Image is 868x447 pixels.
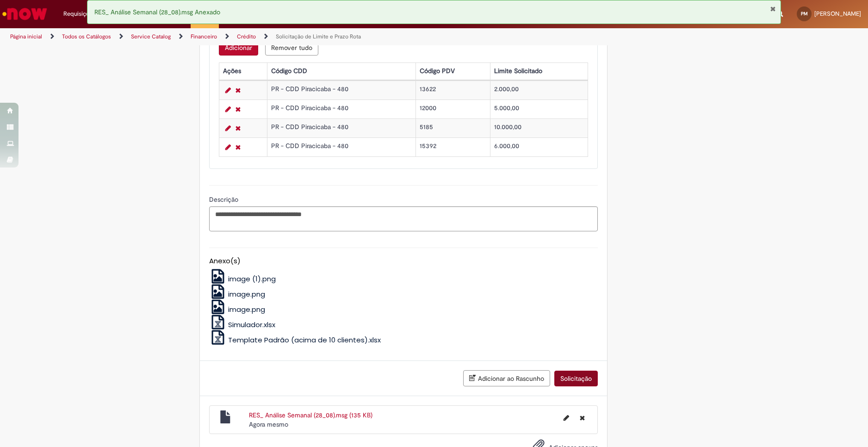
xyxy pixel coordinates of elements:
th: Código PDV [415,62,490,80]
span: RES_ Análise Semanal (28_08).msg Anexado [94,8,220,16]
td: 5.000,00 [490,99,588,118]
h5: Anexo(s) [209,257,598,265]
td: 6.000,00 [490,137,588,156]
td: 2.000,00 [490,81,588,99]
td: 15392 [415,137,490,156]
a: Remover linha 4 [233,142,243,153]
a: Solicitação de Limite e Prazo Rota [276,33,361,40]
td: PR - CDD Piracicaba - 480 [267,118,415,137]
th: Código CDD [267,62,415,80]
button: Adicionar ao Rascunho [463,370,550,386]
td: 5185 [415,118,490,137]
a: Página inicial [10,33,42,40]
td: PR - CDD Piracicaba - 480 [267,137,415,156]
td: PR - CDD Piracicaba - 480 [267,81,415,99]
a: Editar Linha 3 [223,123,233,134]
button: Excluir RES_ Análise Semanal (28_08).msg [574,410,590,425]
ul: Trilhas de página [7,28,572,45]
a: Financeiro [191,33,217,40]
a: Remover linha 2 [233,104,243,115]
span: Requisições [63,9,96,19]
button: Remover todas as linhas de Crédito [265,40,318,56]
td: PR - CDD Piracicaba - 480 [267,99,415,118]
a: Crédito [237,33,256,40]
button: Editar nome de arquivo RES_ Análise Semanal (28_08).msg [558,410,575,425]
span: image.png [228,304,265,314]
a: Simulador.xlsx [209,320,276,329]
th: Ações [219,62,267,80]
button: Adicionar uma linha para Crédito [219,40,258,56]
a: RES_ Análise Semanal (28_08).msg (135 KB) [249,411,372,419]
textarea: Descrição [209,206,598,231]
span: Agora mesmo [249,420,288,428]
a: Template Padrão (acima de 10 clientes).xlsx [209,335,381,345]
span: Simulador.xlsx [228,320,275,329]
a: image (1).png [209,274,276,284]
span: image.png [228,289,265,299]
td: 12000 [415,99,490,118]
a: Todos os Catálogos [62,33,111,40]
span: image (1).png [228,274,276,284]
a: Editar Linha 2 [223,104,233,115]
a: Editar Linha 1 [223,85,233,96]
td: 13622 [415,81,490,99]
span: Template Padrão (acima de 10 clientes).xlsx [228,335,381,345]
span: [PERSON_NAME] [814,10,861,18]
button: Solicitação [554,371,598,386]
a: Remover linha 1 [233,85,243,96]
time: 29/08/2025 10:07:26 [249,420,288,428]
a: Remover linha 3 [233,123,243,134]
a: Service Catalog [131,33,171,40]
button: Fechar Notificação [770,5,776,12]
th: Limite Solicitado [490,62,588,80]
td: 10.000,00 [490,118,588,137]
span: PM [801,11,808,17]
span: Descrição [209,195,240,204]
a: image.png [209,289,266,299]
img: ServiceNow [1,5,49,23]
a: image.png [209,304,266,314]
a: Editar Linha 4 [223,142,233,153]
